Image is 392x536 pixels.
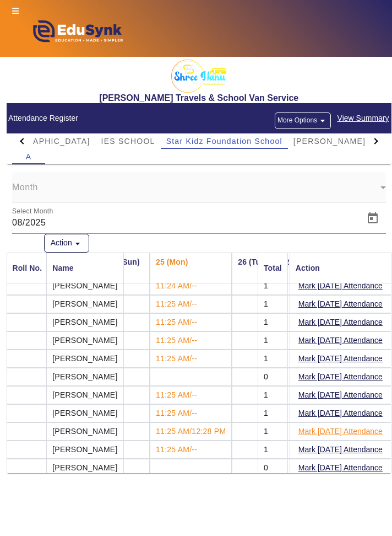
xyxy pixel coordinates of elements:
[258,404,288,422] mat-cell: 1
[297,279,384,293] button: Mark [DATE] Attendance
[297,388,384,402] button: Mark [DATE] Attendance
[150,386,232,404] td: 11:25 AM/--
[258,368,288,386] mat-cell: 0
[46,295,123,313] mat-cell: [PERSON_NAME]
[46,253,123,283] mat-header-cell: Name
[258,350,288,368] mat-cell: 1
[297,461,384,475] button: Mark [DATE] Attendance
[150,422,232,441] td: 11:25 AM/12:28 PM
[258,313,288,331] mat-cell: 1
[317,115,328,126] mat-icon: arrow_drop_down
[337,112,390,125] span: View Summary
[297,370,384,384] button: Mark [DATE] Attendance
[258,253,288,283] mat-header-cell: Total
[150,404,232,422] td: 11:25 AM/--
[72,238,83,249] mat-icon: arrow_drop_down
[258,277,288,295] mat-cell: 1
[258,386,288,404] mat-cell: 1
[166,137,282,145] span: Star Kidz Foundation School
[26,153,32,160] span: A
[46,459,123,476] mat-cell: [PERSON_NAME]
[46,386,123,404] mat-cell: [PERSON_NAME]
[150,331,232,350] td: 11:25 AM/--
[46,441,123,459] mat-cell: [PERSON_NAME]
[258,331,288,350] mat-cell: 1
[46,277,123,295] mat-cell: [PERSON_NAME]
[44,234,89,253] button: Action
[275,112,331,129] button: More Options
[7,253,48,283] mat-header-cell: Roll No.
[101,137,155,145] span: IES SCHOOL
[258,295,288,313] mat-cell: 1
[297,334,384,347] button: Mark [DATE] Attendance
[258,441,288,459] mat-cell: 1
[297,315,384,329] button: Mark [DATE] Attendance
[232,253,279,283] th: 26 (Tue)
[290,253,391,283] mat-header-cell: Action
[150,253,232,283] th: 25 (Mon)
[150,277,232,295] td: 11:24 AM/--
[46,331,123,350] mat-cell: [PERSON_NAME]
[46,350,123,368] mat-cell: [PERSON_NAME]
[150,350,232,368] td: 11:25 AM/--
[46,422,123,441] mat-cell: [PERSON_NAME]
[297,406,384,420] button: Mark [DATE] Attendance
[7,103,392,133] mat-card-header: Attendance Register
[7,93,392,103] h2: [PERSON_NAME] Travels & School Van Service
[150,313,232,331] td: 11:25 AM/--
[12,208,53,215] mat-label: Select Month
[150,295,232,313] td: 11:25 AM/--
[103,253,150,283] th: 24 (Sun)
[46,313,123,331] mat-cell: [PERSON_NAME]
[360,205,386,232] button: Open calendar
[171,60,226,93] img: 2bec4155-9170-49cd-8f97-544ef27826c4
[297,352,384,366] button: Mark [DATE] Attendance
[150,441,232,459] td: 11:25 AM/--
[46,404,123,422] mat-cell: [PERSON_NAME]
[297,425,384,438] button: Mark [DATE] Attendance
[12,17,141,51] img: edusynk-logo.png
[46,368,123,386] mat-cell: [PERSON_NAME]
[258,422,288,441] mat-cell: 1
[258,459,288,476] mat-cell: 0
[297,297,384,311] button: Mark [DATE] Attendance
[297,443,384,457] button: Mark [DATE] Attendance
